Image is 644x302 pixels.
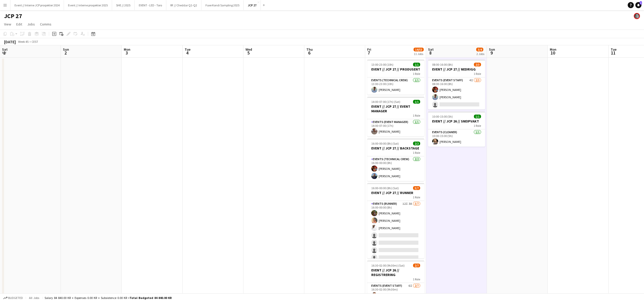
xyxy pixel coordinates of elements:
[40,22,51,26] span: Comms
[123,50,130,56] span: 3
[367,47,371,52] span: Fri
[428,77,485,109] app-card-role: Events (Event Staff)4I2/308:00-16:00 (8h)[PERSON_NAME][PERSON_NAME]
[62,50,69,56] span: 2
[549,50,556,56] span: 10
[64,0,112,10] button: Event // interne prosjekter 2025
[245,47,252,52] span: Wed
[135,0,166,10] button: EVENT - LED - Toro
[245,50,252,56] span: 5
[130,296,172,300] span: Total Budgeted 84 840.00 KR
[476,48,483,51] span: 3/4
[489,47,495,52] span: Sun
[367,77,424,95] app-card-role: Events (Technical Crew)1/113:00-23:00 (10h)[PERSON_NAME]
[413,63,420,66] span: 1/1
[413,277,420,281] span: 1 Role
[306,50,313,56] span: 6
[112,0,135,10] button: SHE // 2025
[10,0,64,10] button: Event // Interne JCP prosjekter 2024
[432,115,453,118] span: 10:00-15:00 (5h)
[474,115,481,118] span: 1/1
[640,1,642,5] span: 3
[184,50,190,56] span: 4
[4,22,11,26] span: View
[38,21,53,28] a: Comms
[367,268,424,277] h3: EVENT // JCP 26 // REGISTRERING
[413,186,420,190] span: 3/7
[367,97,424,136] app-job-card: 14:00-07:00 (17h) (Sat)1/1EVENT // JCP 27 // EVENT MANAGER1 RoleEvents (Event Manager)1/114:00-07...
[16,22,22,26] span: Edit
[474,124,481,128] span: 1 Role
[413,114,420,117] span: 1 Role
[413,142,420,145] span: 2/2
[367,139,424,181] app-job-card: 16:00-00:00 (8h) (Sat)2/2EVENT // JCP 27 // BACKSTAGE1 RoleEvents (Technical Crew)2/216:00-00:00 ...
[432,63,453,66] span: 08:00-16:00 (8h)
[634,13,640,19] app-user-avatar: Julie Minken
[610,50,616,56] span: 11
[427,50,434,56] span: 8
[17,40,30,44] span: Week 45
[367,146,424,150] h3: EVENT // JCP 27 // BACKSTAGE
[8,296,23,300] span: Budgeted
[367,190,424,195] h3: EVENT // JCP 27 // RUNNER
[185,47,190,52] span: Tue
[45,296,172,300] div: Salary 84 840.00 KR + Expenses 0.00 KR + Subsistence 0.00 KR =
[367,156,424,181] app-card-role: Events (Technical Crew)2/216:00-00:00 (8h)[PERSON_NAME][PERSON_NAME]
[413,100,420,104] span: 1/1
[25,21,37,28] a: Jobs
[414,48,424,51] span: 14/53
[166,0,201,10] button: RF // Cheddar Q1-Q2
[413,151,420,155] span: 1 Role
[32,40,38,44] div: CEST
[371,142,399,145] span: 16:00-00:00 (8h) (Sat)
[371,63,393,66] span: 13:00-23:00 (10h)
[474,63,481,66] span: 2/3
[428,60,485,109] app-job-card: 08:00-16:00 (8h)2/3EVENT // JCP 27 // NEDRIGG1 RoleEvents (Event Staff)4I2/308:00-16:00 (8h)[PERS...
[367,104,424,113] h3: EVENT // JCP 27 // EVENT MANAGER
[367,60,424,95] app-job-card: 13:00-23:00 (10h)1/1EVENT // JCP 27 // PRODUSENT1 RoleEvents (Technical Crew)1/113:00-23:00 (10h)...
[413,195,420,199] span: 1 Role
[367,119,424,136] app-card-role: Events (Event Manager)1/114:00-07:00 (17h)[PERSON_NAME]
[14,21,24,28] a: Edit
[366,50,371,56] span: 7
[306,47,313,52] span: Thu
[428,67,485,72] h3: EVENT // JCP 27 // NEDRIGG
[428,112,485,147] app-job-card: 10:00-15:00 (5h)1/1EVENT // JCP 26 // SNEIPVAKT1 RoleEvents (Cleaner)1/110:00-15:00 (5h)[PERSON_N...
[474,72,481,76] span: 1 Role
[367,67,424,72] h3: EVENT // JCP 27 // PRODUSENT
[63,47,69,52] span: Sun
[635,2,641,8] a: 3
[413,264,420,267] span: 2/7
[1,50,8,56] span: 1
[3,295,24,301] button: Budgeted
[428,47,434,52] span: Sat
[371,186,399,190] span: 16:00-00:00 (8h) (Sat)
[124,47,130,52] span: Mon
[414,52,423,56] div: 11 Jobs
[611,47,616,52] span: Tue
[371,100,400,104] span: 14:00-07:00 (17h) (Sat)
[2,47,8,52] span: Sat
[27,22,35,26] span: Jobs
[550,47,556,52] span: Mon
[201,0,244,10] button: Faxe Kondi Sampling 2025
[367,201,424,263] app-card-role: Events (Runner)12I3A3/716:00-00:00 (8h)[PERSON_NAME][PERSON_NAME][PERSON_NAME]
[413,72,420,76] span: 1 Role
[476,52,484,56] div: 2 Jobs
[371,264,405,267] span: 16:30-02:00 (9h30m) (Sat)
[4,39,16,44] div: [DATE]
[367,183,424,258] app-job-card: 16:00-00:00 (8h) (Sat)3/7EVENT // JCP 27 // RUNNER1 RoleEvents (Runner)12I3A3/716:00-00:00 (8h)[P...
[488,50,495,56] span: 9
[2,21,13,28] a: View
[428,119,485,123] h3: EVENT // JCP 26 // SNEIPVAKT
[4,12,22,20] h1: JCP 27
[428,129,485,147] app-card-role: Events (Cleaner)1/110:00-15:00 (5h)[PERSON_NAME]
[244,0,261,10] button: JCP 27
[28,296,40,300] span: All jobs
